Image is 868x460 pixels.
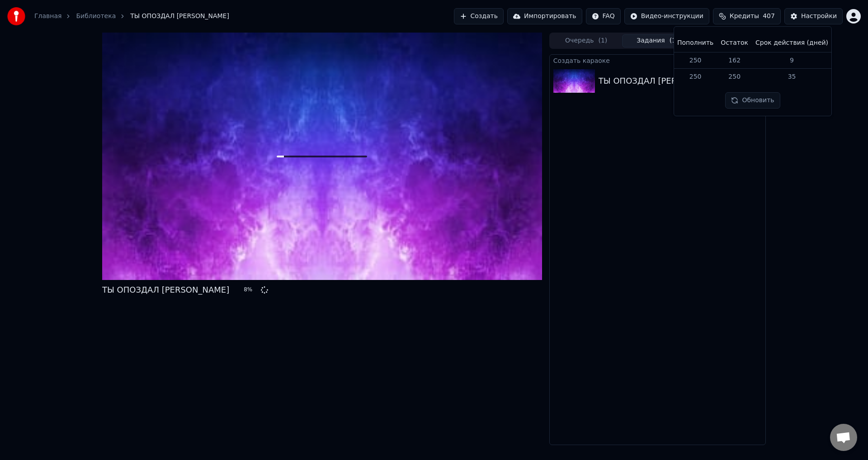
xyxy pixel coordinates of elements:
td: 9 [752,52,832,69]
td: 35 [752,69,832,85]
button: Импортировать [507,8,582,24]
button: Создать [454,8,504,24]
td: 162 [717,52,752,69]
button: Видео-инструкции [624,8,709,24]
a: Главная [34,12,61,21]
td: 250 [717,69,752,85]
div: Настройки [801,12,837,21]
button: Очередь [551,34,622,47]
div: 8 % [244,286,257,294]
div: Открытый чат [830,424,857,451]
th: Пополнить [674,34,717,52]
div: Создать караоке [550,55,765,66]
button: Задания [622,34,693,47]
button: Обновить [725,92,780,109]
th: Остаток [717,34,752,52]
button: FAQ [586,8,621,24]
div: ТЫ ОПОЗДАЛ [PERSON_NAME] [599,75,726,87]
span: Кредиты [730,12,759,21]
td: 250 [674,69,717,85]
div: ТЫ ОПОЗДАЛ [PERSON_NAME] [102,284,229,296]
img: youka [7,7,25,25]
a: Библиотека [76,12,116,21]
span: ( 1 ) [670,36,679,45]
nav: breadcrumb [34,12,229,21]
span: ТЫ ОПОЗДАЛ [PERSON_NAME] [130,12,229,21]
span: 407 [763,12,775,21]
th: Срок действия (дней) [752,34,832,52]
button: Настройки [784,8,843,24]
td: 250 [674,52,717,69]
span: ( 1 ) [598,36,607,45]
button: Кредиты407 [713,8,781,24]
